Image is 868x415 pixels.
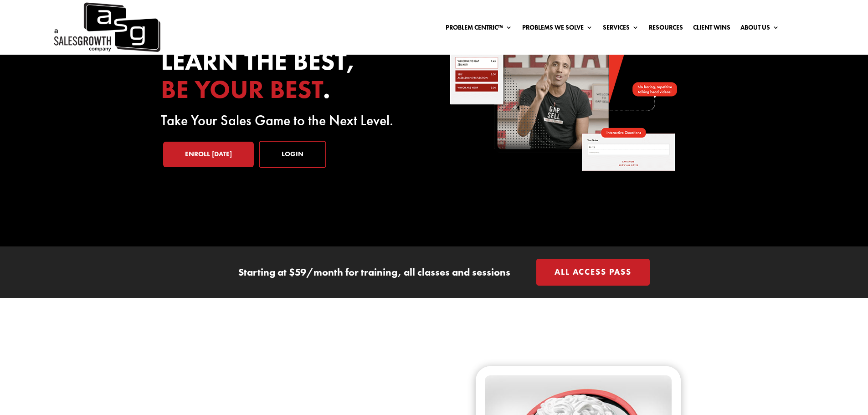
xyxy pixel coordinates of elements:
a: Resources [649,24,683,34]
a: All Access Pass [536,259,650,286]
a: Services [603,24,639,34]
a: Problems We Solve [522,24,593,34]
a: Login [259,141,326,168]
a: Enroll [DATE] [163,142,254,167]
a: About Us [740,24,779,34]
p: Take Your Sales Game to the Next Level. [161,115,419,126]
span: be your best [161,73,323,106]
h2: Learn the best, . [161,47,419,108]
a: Problem Centric™ [446,24,512,34]
img: self-paced-sales-course-online [449,16,677,171]
a: Client Wins [693,24,730,34]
